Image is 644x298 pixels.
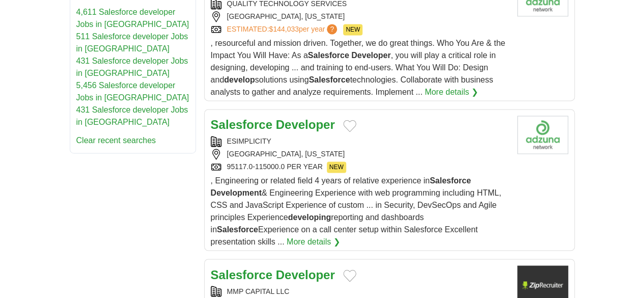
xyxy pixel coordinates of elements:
div: [GEOGRAPHIC_DATA], [US_STATE] [211,11,509,22]
strong: Salesforce [309,75,350,84]
strong: Developer [276,118,335,131]
strong: develop [224,75,255,84]
span: , Engineering or related field 4 years of relative experience in & Engineering Experience with we... [211,176,501,246]
a: ESTIMATED:$144,033per year? [227,24,340,35]
strong: Salesforce [308,51,349,60]
a: 5,456 Salesforce developer Jobs in [GEOGRAPHIC_DATA] [76,81,189,102]
button: Add to favorite jobs [343,120,356,132]
a: 431 Salesforce developer Jobs in [GEOGRAPHIC_DATA] [76,105,188,126]
span: $144,033 [269,25,298,33]
strong: Salesforce [430,176,471,185]
a: 4,611 Salesforce developer Jobs in [GEOGRAPHIC_DATA] [76,8,189,29]
span: ? [327,24,337,34]
a: Salesforce Developer [211,267,335,281]
a: More details ❯ [425,86,478,98]
div: ESIMPLICITY [211,136,509,147]
a: Clear recent searches [76,136,156,145]
img: Company logo [517,116,568,154]
strong: Salesforce [211,267,272,281]
span: NEW [327,161,346,173]
a: 511 Salesforce developer Jobs in [GEOGRAPHIC_DATA] [76,32,188,53]
a: Salesforce Developer [211,118,335,131]
span: , resourceful and mission driven. Together, we do great things. Who You Are & the Impact You Will... [211,39,506,96]
div: 95117.0-115000.0 PER YEAR [211,161,509,173]
span: NEW [343,24,362,35]
strong: developing [288,213,331,222]
strong: Developer [276,267,335,281]
strong: Salesforce [211,118,272,131]
strong: Development [211,188,262,197]
button: Add to favorite jobs [343,269,356,282]
a: 431 Salesforce developer Jobs in [GEOGRAPHIC_DATA] [76,57,188,77]
strong: Developer [351,51,390,60]
div: MMP CAPITAL LLC [211,286,509,296]
div: [GEOGRAPHIC_DATA], [US_STATE] [211,149,509,159]
a: More details ❯ [287,236,340,248]
strong: Salesforce [217,225,258,234]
